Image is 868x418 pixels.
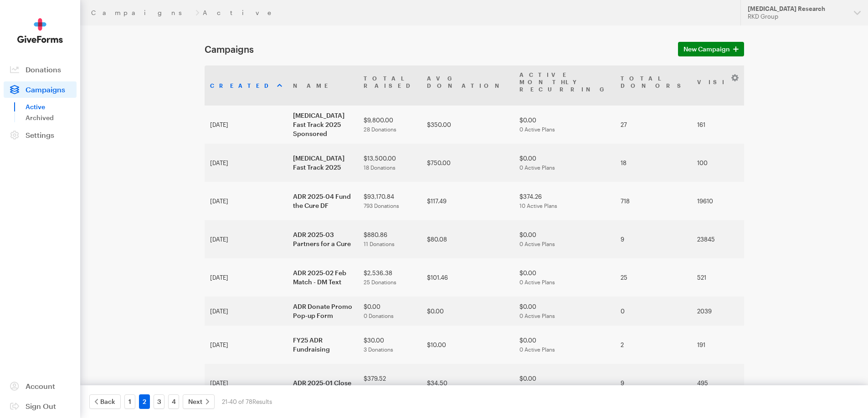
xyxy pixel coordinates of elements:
td: $880.86 [358,220,421,258]
span: Campaigns [26,85,65,94]
td: ADR 2025-02 Feb Match - DM Text [288,258,358,297]
a: Campaigns [91,9,192,16]
a: New Campaign [678,42,744,56]
td: $13,500.00 [358,144,421,182]
span: New Campaign [683,44,730,55]
span: 0 Donations [364,312,394,319]
span: 0 Active Plans [519,241,555,247]
td: 100 [692,144,750,182]
span: 0 Active Plans [519,279,555,285]
td: [DATE] [205,258,288,297]
span: 25 Donations [364,279,396,285]
a: Active [26,101,77,112]
td: 9 [615,220,692,258]
span: 0 Active Plans [519,312,555,319]
td: $2,536.38 [358,258,421,297]
td: 9 [615,364,692,402]
td: ADR Donate Promo Pop-up Form [288,297,358,326]
td: $0.00 [514,220,615,258]
td: [DATE] [205,297,288,326]
td: $117.49 [421,182,514,220]
td: [DATE] [205,364,288,402]
td: $750.00 [421,144,514,182]
span: 10 Active Plans [519,202,557,209]
td: ADR 2025-01 Close [288,364,358,402]
span: 793 Donations [364,202,399,209]
td: $350.00 [421,106,514,144]
th: TotalDonors: activate to sort column ascending [615,65,692,106]
td: $0.00 [514,326,615,364]
a: Archived [26,112,77,123]
td: 0 [615,297,692,326]
td: ADR 2025-04 Fund the Cure DF [288,182,358,220]
td: FY25 ADR Fundraising [288,326,358,364]
img: GiveForms [17,18,63,43]
td: $374.26 [514,182,615,220]
span: 3 Donations [364,346,393,353]
td: $379.52 [358,364,421,402]
th: Name: activate to sort column ascending [288,65,358,106]
span: Sign Out [26,402,56,410]
th: Visits: activate to sort column ascending [692,65,750,106]
span: Next [188,396,202,407]
td: 2039 [692,297,750,326]
th: Active MonthlyRecurring: activate to sort column ascending [514,65,615,106]
td: $0.00 [358,297,421,326]
span: 11 Donations [364,241,395,247]
td: $0.00 [514,364,615,402]
a: 1 [124,394,135,409]
td: 18 [615,144,692,182]
a: 4 [168,394,179,409]
a: Sign Out [4,398,77,414]
td: $34.50 [421,364,514,402]
a: Back [89,394,121,409]
td: 23845 [692,220,750,258]
a: Settings [4,127,77,143]
a: 3 [154,394,164,409]
a: Next [183,394,215,409]
th: AvgDonation: activate to sort column ascending [421,65,514,106]
td: 495 [692,364,750,402]
span: 0 Active Plans [519,346,555,353]
span: Settings [26,131,54,139]
td: [DATE] [205,220,288,258]
td: 25 [615,258,692,297]
td: [MEDICAL_DATA] Fast Track 2025 Sponsored [288,106,358,144]
td: 521 [692,258,750,297]
td: [MEDICAL_DATA] Fast Track 2025 [288,144,358,182]
td: 191 [692,326,750,364]
td: $0.00 [514,106,615,144]
span: 11 Donations [364,384,395,391]
div: [MEDICAL_DATA] Research [748,5,847,13]
td: [DATE] [205,106,288,144]
td: [DATE] [205,144,288,182]
div: RKD Group [748,13,847,20]
td: $9,800.00 [358,106,421,144]
td: 718 [615,182,692,220]
td: $93,170.84 [358,182,421,220]
td: 2 [615,326,692,364]
span: 28 Donations [364,126,396,132]
span: 0 Active Plans [519,126,555,132]
td: $0.00 [421,297,514,326]
td: 19610 [692,182,750,220]
span: Back [100,396,115,407]
td: ADR 2025-03 Partners for a Cure [288,220,358,258]
span: 0 Active Plans [519,384,555,391]
td: $80.08 [421,220,514,258]
td: $0.00 [514,297,615,326]
td: $0.00 [514,258,615,297]
a: Campaigns [4,81,77,98]
td: [DATE] [205,182,288,220]
td: 161 [692,106,750,144]
h1: Campaigns [205,44,667,55]
span: Donations [26,65,61,74]
span: Results [252,398,272,405]
div: 21-40 of 78 [222,394,272,409]
th: TotalRaised: activate to sort column ascending [358,65,421,106]
td: $101.46 [421,258,514,297]
td: $0.00 [514,144,615,182]
span: Account [26,382,55,390]
a: Donations [4,61,77,78]
td: 27 [615,106,692,144]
